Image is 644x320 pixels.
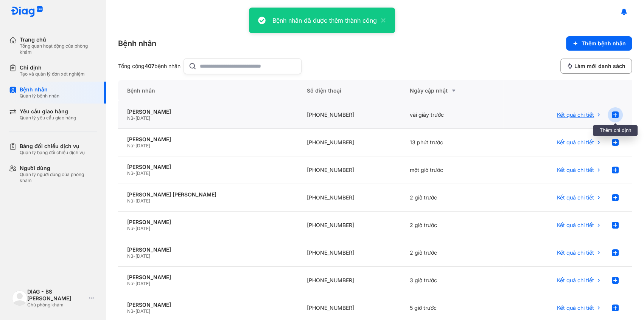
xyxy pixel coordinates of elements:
span: Nữ [127,115,133,121]
span: Kết quả chi tiết [557,249,594,256]
span: [DATE] [135,170,150,176]
div: Quản lý người dùng của phòng khám [20,172,97,184]
div: Bệnh nhân [118,38,156,49]
span: [DATE] [135,198,150,204]
div: 3 giờ trước [401,267,504,294]
div: Bệnh nhân [118,80,298,101]
div: Quản lý bảng đối chiếu dịch vụ [20,150,85,156]
div: Tổng quan hoạt động của phòng khám [20,43,97,55]
span: Kết quả chi tiết [557,194,594,201]
div: [PHONE_NUMBER] [298,184,401,212]
div: Người dùng [20,165,97,172]
div: [PERSON_NAME] [PERSON_NAME] [127,191,289,198]
span: [DATE] [135,143,150,148]
div: [PERSON_NAME] [127,219,289,226]
button: Thêm bệnh nhân [566,36,632,51]
div: Bảng đối chiếu dịch vụ [20,143,85,150]
span: Nữ [127,226,133,231]
div: 2 giờ trước [401,212,504,239]
div: 2 giờ trước [401,239,504,267]
span: Nữ [127,198,133,204]
div: Bệnh nhân đã được thêm thành công [272,16,377,25]
span: - [133,226,135,231]
div: Tổng cộng bệnh nhân [118,63,180,70]
span: Kết quả chi tiết [557,139,594,146]
div: [PHONE_NUMBER] [298,156,401,184]
span: - [133,115,135,121]
span: [DATE] [135,308,150,314]
button: Làm mới danh sách [560,59,632,74]
span: Nữ [127,281,133,286]
span: - [133,308,135,314]
div: [PHONE_NUMBER] [298,267,401,294]
div: Bệnh nhân [20,86,59,93]
div: Yêu cầu giao hàng [20,108,76,115]
div: [PERSON_NAME] [127,164,289,170]
div: [PERSON_NAME] [127,246,289,253]
div: Quản lý yêu cầu giao hàng [20,115,76,121]
div: [PHONE_NUMBER] [298,129,401,156]
div: [PERSON_NAME] [127,274,289,281]
div: [PHONE_NUMBER] [298,101,401,129]
span: [DATE] [135,115,150,121]
div: Trang chủ [20,36,97,43]
div: [PHONE_NUMBER] [298,212,401,239]
span: - [133,253,135,259]
div: vài giây trước [401,101,504,129]
div: 13 phút trước [401,129,504,156]
div: Ngày cập nhật [410,86,495,95]
span: Kết quả chi tiết [557,277,594,284]
span: [DATE] [135,281,150,286]
span: Kết quả chi tiết [557,167,594,173]
span: Thêm bệnh nhân [582,40,626,47]
img: logo [12,291,27,306]
div: [PERSON_NAME] [127,108,289,115]
span: Làm mới danh sách [574,63,625,70]
span: Nữ [127,170,133,176]
img: logo [11,6,43,18]
div: Tạo và quản lý đơn xét nghiệm [20,71,85,77]
span: - [133,170,135,176]
div: Quản lý bệnh nhân [20,93,59,99]
span: 407 [145,63,154,69]
span: Nữ [127,143,133,148]
div: Số điện thoại [298,80,401,101]
span: [DATE] [135,226,150,231]
span: Kết quả chi tiết [557,222,594,229]
div: Chỉ định [20,64,85,71]
div: một giờ trước [401,156,504,184]
span: Kết quả chi tiết [557,305,594,311]
span: [DATE] [135,253,150,259]
span: - [133,143,135,148]
button: close [377,16,386,25]
div: 2 giờ trước [401,184,504,212]
span: Kết quả chi tiết [557,111,594,118]
span: - [133,281,135,286]
span: - [133,198,135,204]
div: [PERSON_NAME] [127,301,289,308]
span: Nữ [127,253,133,259]
span: Nữ [127,308,133,314]
div: [PERSON_NAME] [127,136,289,143]
div: [PHONE_NUMBER] [298,239,401,267]
div: DIAG - BS [PERSON_NAME] [27,288,86,302]
div: Chủ phòng khám [27,302,86,308]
